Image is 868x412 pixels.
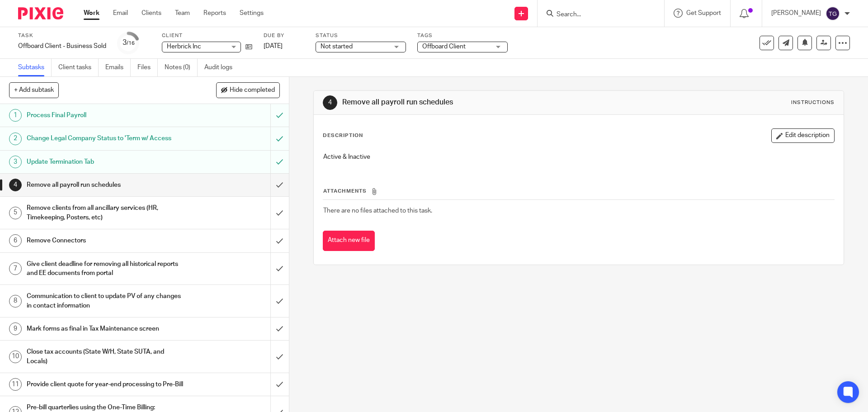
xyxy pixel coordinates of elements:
[771,128,835,143] button: Edit description
[323,231,375,251] button: Attach new file
[791,99,835,106] div: Instructions
[27,178,183,192] h1: Remove all payroll run schedules
[127,41,135,46] small: /16
[323,95,337,110] div: 4
[422,43,466,50] span: Offboard Client
[58,59,99,76] a: Client tasks
[105,59,131,76] a: Emails
[27,289,183,313] h1: Communication to client to update PV of any changes in contact information
[230,87,275,94] span: Hide completed
[316,32,406,39] label: Status
[84,9,99,18] a: Work
[175,9,190,18] a: Team
[264,43,283,49] span: [DATE]
[113,9,128,18] a: Email
[323,208,432,214] span: There are no files attached to this task.
[27,322,183,336] h1: Mark forms as final in Tax Maintenance screen
[162,32,252,39] label: Client
[203,9,226,18] a: Reports
[216,82,280,98] button: Hide completed
[27,201,183,224] h1: Remove clients from all ancillary services (HR, Timekeeping, Posters, etc)
[27,132,183,145] h1: Change Legal Company Status to 'Term w/ Access
[9,207,22,219] div: 5
[556,11,637,19] input: Search
[9,133,22,145] div: 2
[321,43,353,50] span: Not started
[9,262,22,275] div: 7
[323,132,363,139] p: Description
[9,378,22,391] div: 11
[167,43,201,50] span: Herbrick Inc
[9,82,59,98] button: + Add subtask
[342,98,598,107] h1: Remove all payroll run schedules
[204,59,239,76] a: Audit logs
[264,32,304,39] label: Due by
[27,257,183,280] h1: Give client deadline for removing all historical reports and EE documents from portal
[27,345,183,368] h1: Close tax accounts (State W/H, State SUTA, and Locals)
[18,32,106,39] label: Task
[9,322,22,335] div: 9
[417,32,508,39] label: Tags
[142,9,161,18] a: Clients
[165,59,198,76] a: Notes (0)
[123,38,135,48] div: 3
[323,152,834,161] p: Active & Inactive
[18,42,106,51] div: Offboard Client - Business Sold
[27,155,183,169] h1: Update Termination Tab
[686,10,721,16] span: Get Support
[18,59,52,76] a: Subtasks
[27,378,183,391] h1: Provide client quote for year-end processing to Pre-Bill
[137,59,158,76] a: Files
[826,6,840,21] img: svg%3E
[27,234,183,247] h1: Remove Connectors
[9,109,22,122] div: 1
[9,234,22,247] div: 6
[27,109,183,122] h1: Process Final Payroll
[9,179,22,191] div: 4
[240,9,264,18] a: Settings
[9,156,22,168] div: 3
[771,9,821,18] p: [PERSON_NAME]
[18,7,63,19] img: Pixie
[9,350,22,363] div: 10
[9,295,22,308] div: 8
[323,189,367,194] span: Attachments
